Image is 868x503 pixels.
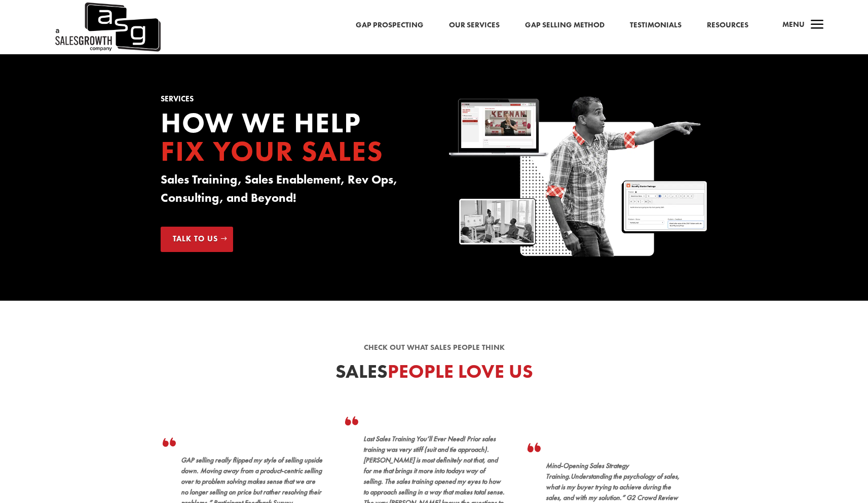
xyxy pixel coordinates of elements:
a: Testimonials [630,19,682,32]
p: Check out what sales people think [161,342,708,354]
h1: Services [161,95,419,108]
span: Understanding the psychology of sales, what is my buyer trying to achieve during the sales, and w... [546,472,680,502]
span: People Love Us [388,359,533,383]
a: Talk to Us [161,227,233,252]
span: a [807,15,827,35]
a: Our Services [449,19,500,32]
a: Gap Selling Method [525,19,605,32]
span: Fix your Sales [161,133,384,169]
span: Menu [782,19,805,29]
h3: Sales Training, Sales Enablement, Rev Ops, Consulting, and Beyond! [161,170,419,212]
h2: How we Help [161,109,419,170]
a: Resources [707,19,748,32]
a: Gap Prospecting [356,19,424,32]
h2: Sales [161,362,708,386]
img: Sales Growth Keenan [449,95,707,260]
